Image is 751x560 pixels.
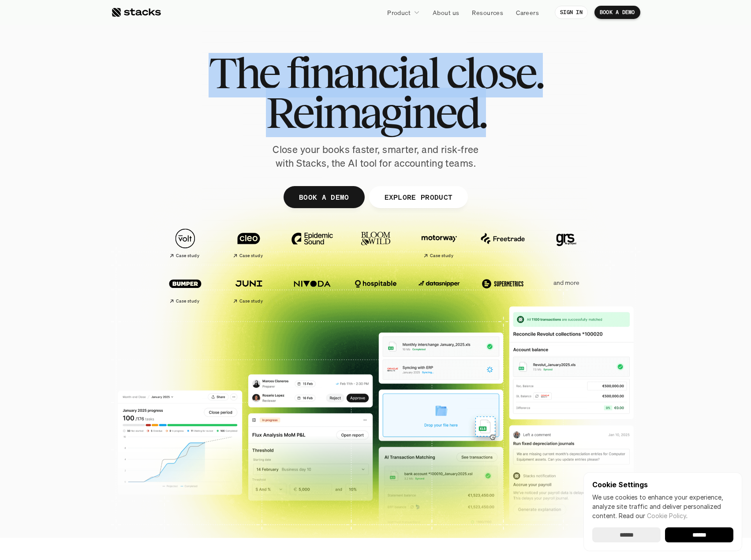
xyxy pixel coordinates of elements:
a: Resources [467,4,508,20]
a: Careers [511,4,544,20]
span: Reimagined. [265,93,486,132]
h2: Case study [239,299,263,304]
p: EXPLORE PRODUCT [384,190,452,203]
a: BOOK A DEMO [594,6,640,19]
a: SIGN IN [555,6,588,19]
p: BOOK A DEMO [600,9,635,15]
a: Cookie Policy [647,512,686,519]
p: Close your books faster, smarter, and risk-free with Stacks, the AI tool for accounting teams. [265,143,486,170]
h2: Case study [176,299,199,304]
h2: Case study [430,253,453,258]
p: Careers [516,8,539,17]
a: Case study [158,269,213,307]
p: Resources [472,8,503,17]
p: BOOK A DEMO [299,190,349,203]
a: Case study [221,269,276,307]
h2: Case study [239,253,263,258]
p: SIGN IN [560,9,583,15]
a: EXPLORE PRODUCT [369,186,468,208]
a: Case study [412,224,467,262]
p: About us [433,8,459,17]
span: Read our . [619,512,687,519]
p: We use cookies to enhance your experience, analyze site traffic and deliver personalized content. [592,493,733,520]
p: Cookie Settings [592,481,733,488]
span: financial [286,53,438,93]
span: The [209,53,279,93]
a: Case study [221,224,276,262]
p: and more [539,279,594,287]
h2: Case study [176,253,199,258]
span: close. [446,53,543,93]
a: Privacy Policy [104,204,143,210]
a: Case study [158,224,213,262]
a: About us [427,4,464,20]
a: BOOK A DEMO [283,186,364,208]
p: Product [387,8,411,17]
